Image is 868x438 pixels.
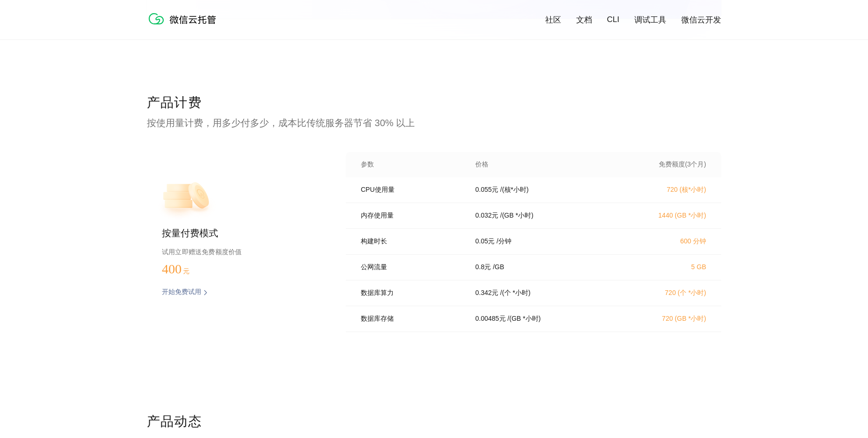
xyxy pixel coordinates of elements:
[475,315,506,323] p: 0.00485 元
[493,263,504,272] p: / GB
[361,186,462,194] p: CPU使用量
[162,288,201,297] p: 开始免费试用
[624,211,706,220] p: 1440 (GB *小时)
[607,15,619,24] a: CLI
[475,237,495,246] p: 0.05 元
[500,211,533,220] p: / (GB *小时)
[508,315,541,323] p: / (GB *小时)
[496,237,511,246] p: / 分钟
[361,160,462,169] p: 参数
[361,315,462,323] p: 数据库存储
[475,263,491,272] p: 0.8 元
[361,211,462,220] p: 内存使用量
[147,22,222,30] a: 微信云托管
[361,263,462,272] p: 公网流量
[576,15,592,25] a: 文档
[475,289,498,297] p: 0.342 元
[162,227,316,240] p: 按量付费模式
[624,160,706,169] p: 免费额度(3个月)
[475,160,488,169] p: 价格
[545,15,561,25] a: 社区
[147,94,721,113] p: 产品计费
[162,262,209,277] p: 400
[147,413,721,431] p: 产品动态
[624,237,706,246] p: 600 分钟
[500,289,531,297] p: / (个 *小时)
[183,268,190,275] span: 元
[500,186,529,194] p: / (核*小时)
[624,289,706,297] p: 720 (个 *小时)
[634,15,666,25] a: 调试工具
[475,186,498,194] p: 0.055 元
[361,289,462,297] p: 数据库算力
[624,186,706,194] p: 720 (核*小时)
[162,246,316,258] p: 试用立即赠送免费额度价值
[624,263,706,271] p: 5 GB
[624,315,706,323] p: 720 (GB *小时)
[681,15,721,25] a: 微信云开发
[475,211,498,220] p: 0.032 元
[147,9,222,28] img: 微信云托管
[147,116,721,129] p: 按使用量计费，用多少付多少，成本比传统服务器节省 30% 以上
[361,237,462,246] p: 构建时长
